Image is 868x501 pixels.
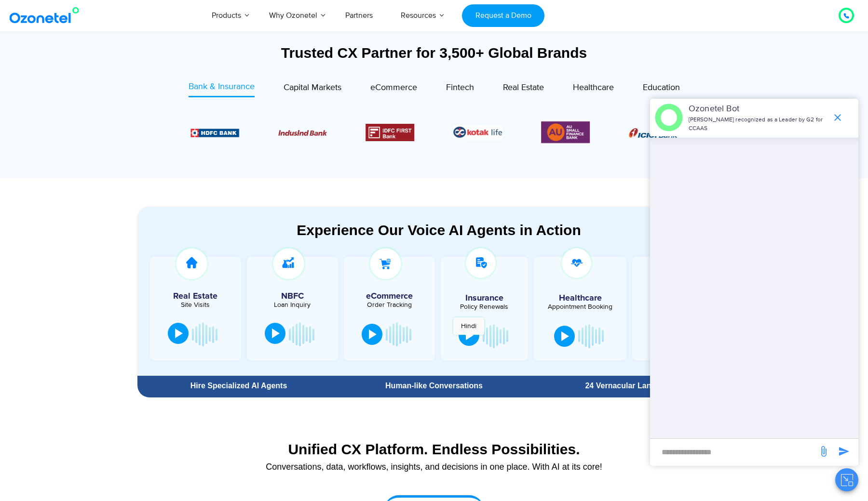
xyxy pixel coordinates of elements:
[189,80,255,97] a: Bank & Insurance
[142,441,726,458] div: Unified CX Platform. Endless Possibilities.
[190,119,678,145] div: Image Carousel
[340,382,528,390] div: Human-like Conversations
[370,82,417,93] span: eCommerce
[137,44,731,61] div: Trusted CX Partner for 3,500+ Global Brands
[284,80,341,97] a: Capital Markets
[190,129,239,137] img: Picture9.png
[155,302,236,308] div: Site Visits
[835,468,858,491] button: Close chat
[155,292,236,301] h5: Real Estate
[190,127,239,138] div: 2 / 6
[142,462,726,471] div: Conversations, data, workflows, insights, and decisions in one place. With AI at its core!
[252,302,333,308] div: Loan Inquiry
[147,222,731,238] div: Experience Our Voice AI Agents in Action
[834,442,854,461] span: send message
[189,81,255,92] span: Bank & Insurance
[503,82,544,93] span: Real Estate
[828,108,847,127] span: end chat or minimize
[541,119,590,145] img: Picture13.png
[278,127,327,138] div: 3 / 6
[541,119,590,145] div: 6 / 6
[366,124,415,141] div: 4 / 6
[349,292,430,301] h5: eCommerce
[643,82,680,93] span: Education
[655,104,683,132] img: header
[689,116,827,133] p: [PERSON_NAME] recognized as a Leader by G2 for CCAAS
[541,303,619,310] div: Appointment Booking
[349,302,430,308] div: Order Tracking
[541,294,619,303] h5: Healthcare
[573,82,614,93] span: Healthcare
[366,124,415,141] img: Picture12.png
[637,303,715,310] div: Card Activation
[284,82,341,93] span: Capital Markets
[446,82,474,93] span: Fintech
[453,125,502,139] img: Picture26.jpg
[142,382,335,390] div: Hire Specialized AI Agents
[538,382,726,390] div: 24 Vernacular Languages
[252,292,333,301] h5: NBFC
[643,80,680,97] a: Education
[370,80,417,97] a: eCommerce
[629,128,678,138] img: Picture8.png
[446,80,474,97] a: Fintech
[689,103,827,116] p: Ozonetel Bot
[503,80,544,97] a: Real Estate
[446,303,524,310] div: Policy Renewals
[814,442,833,461] span: send message
[462,4,544,27] a: Request a Demo
[655,444,813,461] div: new-msg-input
[573,80,614,97] a: Healthcare
[278,130,327,136] img: Picture10.png
[629,127,678,138] div: 1 / 6
[446,294,524,303] h5: Insurance
[637,294,715,303] h5: Banks
[453,125,502,139] div: 5 / 6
